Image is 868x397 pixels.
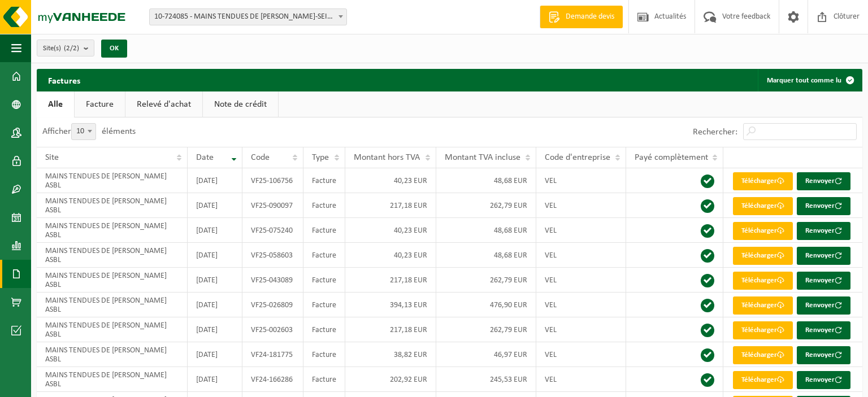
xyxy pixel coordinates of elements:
span: Montant TVA incluse [445,153,520,162]
td: Facture [303,367,346,392]
button: Renvoyer [797,346,850,364]
td: VF25-043089 [242,268,303,293]
td: 262,79 EUR [436,317,536,342]
a: Télécharger [733,346,793,364]
span: 10 [72,124,96,139]
button: Renvoyer [797,272,850,290]
td: VEL [536,367,626,392]
button: Renvoyer [797,222,850,240]
a: Télécharger [733,272,793,290]
span: Site [45,153,59,162]
a: Facture [75,91,125,117]
td: 217,18 EUR [345,317,436,342]
td: 48,68 EUR [436,243,536,268]
button: Renvoyer [797,296,850,315]
td: 217,18 EUR [345,193,436,218]
td: VEL [536,218,626,243]
td: [DATE] [188,218,242,243]
td: MAINS TENDUES DE [PERSON_NAME] ASBL [37,367,188,392]
td: VEL [536,293,626,317]
count: (2/2) [64,45,79,52]
button: Renvoyer [797,172,850,190]
td: VF24-166286 [242,367,303,392]
a: Télécharger [733,321,793,339]
td: MAINS TENDUES DE [PERSON_NAME] ASBL [37,243,188,268]
span: Demande devis [563,11,617,23]
td: MAINS TENDUES DE [PERSON_NAME] ASBL [37,317,188,342]
td: 262,79 EUR [436,193,536,218]
td: Facture [303,293,346,317]
span: 10-724085 - MAINS TENDUES DE MICHEL CORIN ASBL - OPHAIN-BOIS-SEIGNEUR-ISAAC [150,9,346,25]
a: Demande devis [540,6,623,28]
span: Code d'entreprise [545,153,610,162]
span: 10-724085 - MAINS TENDUES DE MICHEL CORIN ASBL - OPHAIN-BOIS-SEIGNEUR-ISAAC [149,8,347,25]
a: Télécharger [733,222,793,240]
td: Facture [303,168,346,193]
td: MAINS TENDUES DE [PERSON_NAME] ASBL [37,218,188,243]
td: [DATE] [188,243,242,268]
a: Télécharger [733,197,793,215]
span: Type [312,153,329,162]
td: [DATE] [188,268,242,293]
td: 48,68 EUR [436,168,536,193]
td: MAINS TENDUES DE [PERSON_NAME] ASBL [37,168,188,193]
td: VF25-026809 [242,293,303,317]
td: VF25-106756 [242,168,303,193]
td: [DATE] [188,293,242,317]
button: Site(s)(2/2) [37,40,94,56]
span: Date [196,153,214,162]
span: Site(s) [43,40,79,57]
td: Facture [303,342,346,367]
td: 202,92 EUR [345,367,436,392]
label: Rechercher: [693,128,737,137]
td: 476,90 EUR [436,293,536,317]
a: Télécharger [733,371,793,389]
button: Marquer tout comme lu [758,69,861,91]
span: Code [251,153,270,162]
td: 48,68 EUR [436,218,536,243]
td: VF24-181775 [242,342,303,367]
td: MAINS TENDUES DE [PERSON_NAME] ASBL [37,268,188,293]
td: MAINS TENDUES DE [PERSON_NAME] ASBL [37,342,188,367]
span: 10 [71,123,96,140]
td: Facture [303,218,346,243]
button: Renvoyer [797,321,850,339]
td: VEL [536,268,626,293]
td: [DATE] [188,193,242,218]
td: VF25-075240 [242,218,303,243]
a: Télécharger [733,172,793,190]
a: Relevé d'achat [125,91,202,117]
td: VEL [536,193,626,218]
td: Facture [303,193,346,218]
td: VEL [536,243,626,268]
a: Note de crédit [203,91,278,117]
td: 46,97 EUR [436,342,536,367]
td: VEL [536,168,626,193]
label: Afficher éléments [42,127,136,136]
td: [DATE] [188,367,242,392]
h2: Factures [37,69,92,91]
td: MAINS TENDUES DE [PERSON_NAME] ASBL [37,293,188,317]
td: [DATE] [188,342,242,367]
td: MAINS TENDUES DE [PERSON_NAME] ASBL [37,193,188,218]
a: Alle [37,91,74,117]
td: VEL [536,317,626,342]
td: Facture [303,243,346,268]
button: Renvoyer [797,371,850,389]
td: 394,13 EUR [345,293,436,317]
button: OK [101,40,127,58]
td: 40,23 EUR [345,243,436,268]
td: VF25-058603 [242,243,303,268]
td: VEL [536,342,626,367]
button: Renvoyer [797,197,850,215]
td: 40,23 EUR [345,168,436,193]
td: 38,82 EUR [345,342,436,367]
td: VF25-002603 [242,317,303,342]
td: 217,18 EUR [345,268,436,293]
td: 245,53 EUR [436,367,536,392]
td: [DATE] [188,317,242,342]
a: Télécharger [733,296,793,315]
td: 40,23 EUR [345,218,436,243]
td: 262,79 EUR [436,268,536,293]
td: Facture [303,317,346,342]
